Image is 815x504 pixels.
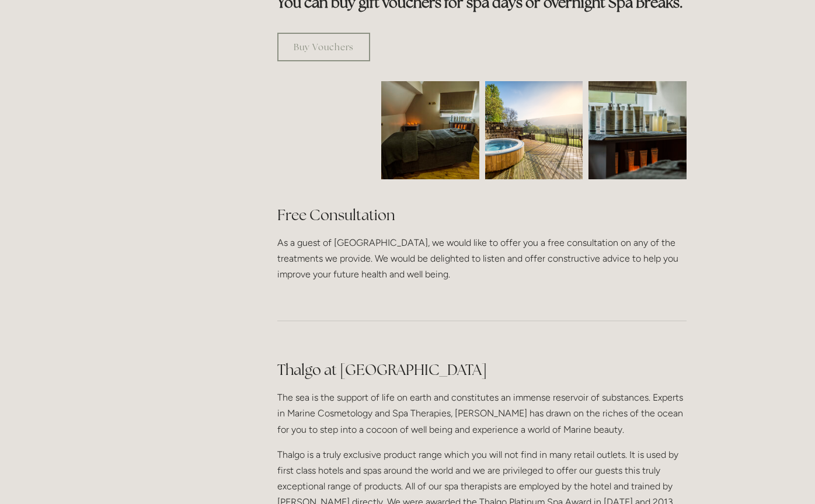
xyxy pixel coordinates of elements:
h2: Thalgo at [GEOGRAPHIC_DATA] [277,360,687,380]
h2: Free Consultation [277,205,687,225]
p: The sea is the support of life on earth and constitutes an immense reservoir of substances. Exper... [277,390,687,437]
p: As a guest of [GEOGRAPHIC_DATA], we would like to offer you a free consultation on any of the tre... [277,235,687,283]
img: Body creams in the spa room, Losehill House Hotel and Spa [564,81,711,179]
a: Buy Vouchers [277,33,370,61]
img: Outdoor jacuzzi with a view of the Peak District, Losehill House Hotel and Spa [485,81,583,179]
img: Spa room, Losehill House Hotel and Spa [357,81,504,179]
